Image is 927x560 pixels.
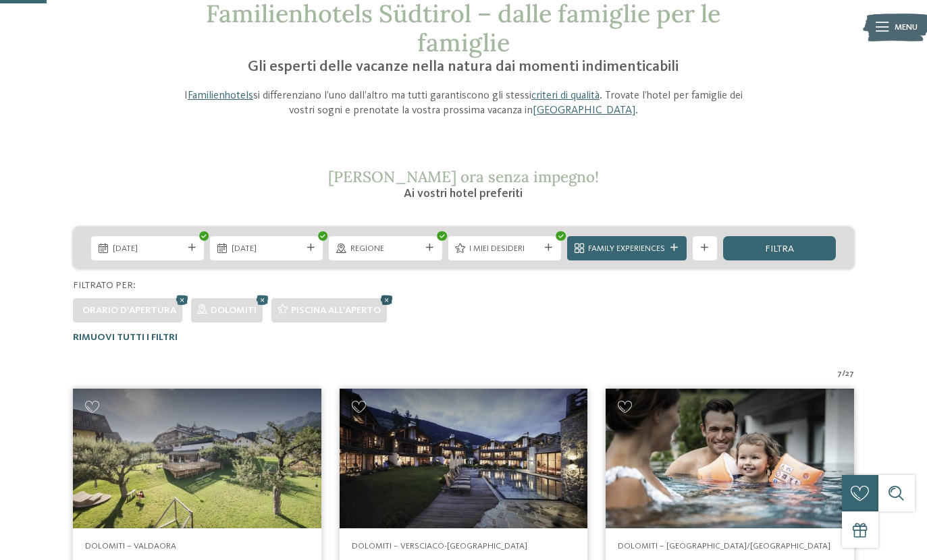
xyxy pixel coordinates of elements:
[188,90,253,101] a: Familienhotels
[73,281,136,290] span: Filtrato per:
[175,88,753,119] p: I si differenziano l’uno dall’altro ma tutti garantiscono gli stessi . Trovate l’hotel per famigl...
[404,188,523,200] span: Ai vostri hotel preferiti
[606,389,854,528] img: Cercate un hotel per famiglie? Qui troverete solo i migliori!
[113,243,183,255] span: [DATE]
[73,333,178,342] span: Rimuovi tutti i filtri
[211,306,257,315] span: Dolomiti
[842,368,845,380] span: /
[837,368,842,380] span: 7
[232,243,302,255] span: [DATE]
[533,105,635,116] a: [GEOGRAPHIC_DATA]
[291,306,381,315] span: Piscina all'aperto
[588,243,665,255] span: Family Experiences
[469,243,539,255] span: I miei desideri
[82,306,176,315] span: Orario d'apertura
[340,389,588,528] img: Post Alpina - Family Mountain Chalets ****ˢ
[845,368,854,380] span: 27
[328,167,599,186] span: [PERSON_NAME] ora senza impegno!
[618,542,830,551] span: Dolomiti – [GEOGRAPHIC_DATA]/[GEOGRAPHIC_DATA]
[765,244,794,254] span: filtra
[352,542,527,551] span: Dolomiti – Versciaco-[GEOGRAPHIC_DATA]
[73,389,321,528] img: Cercate un hotel per famiglie? Qui troverete solo i migliori!
[350,243,421,255] span: Regione
[248,59,679,74] span: Gli esperti delle vacanze nella natura dai momenti indimenticabili
[85,542,176,551] span: Dolomiti – Valdaora
[531,90,600,101] a: criteri di qualità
